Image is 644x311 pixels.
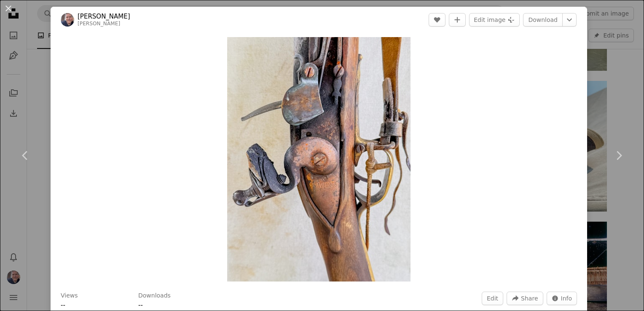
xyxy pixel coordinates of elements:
[507,292,543,305] button: Share this image
[449,13,466,27] button: Add to Collection
[227,37,411,282] img: photo-1756348547444-90901bf997e0
[61,13,74,27] img: Go to Eric Wiser's profile
[61,292,78,300] h3: Views
[227,37,411,282] button: Zoom in on this image
[61,301,65,309] span: --
[138,292,171,300] h3: Downloads
[61,300,65,310] button: --
[562,13,577,27] button: Choose download size
[547,292,577,305] button: Stats about this image
[593,115,644,196] a: Next
[482,292,503,305] button: Edit
[523,13,563,27] a: Download
[78,21,120,27] a: [PERSON_NAME]
[138,301,143,309] span: --
[469,13,520,27] button: Edit image
[521,292,538,305] span: Share
[561,292,572,305] span: Info
[78,12,130,21] a: [PERSON_NAME]
[138,300,143,310] button: --
[429,13,445,27] button: Like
